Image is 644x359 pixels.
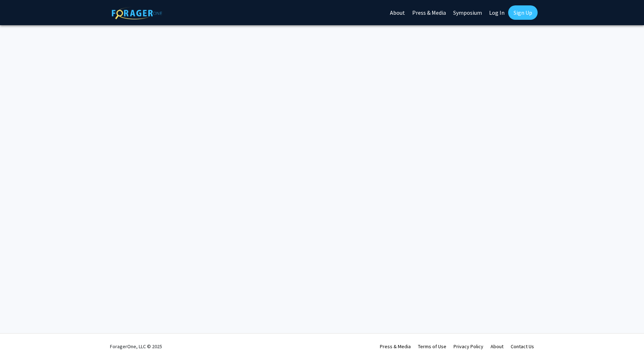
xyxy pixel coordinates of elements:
div: ForagerOne, LLC © 2025 [110,334,162,359]
a: Press & Media [380,343,411,350]
a: Privacy Policy [454,343,483,350]
img: ForagerOne Logo [112,7,162,19]
a: Sign Up [508,5,538,20]
a: Terms of Use [418,343,446,350]
a: About [491,343,503,350]
a: Contact Us [511,343,534,350]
